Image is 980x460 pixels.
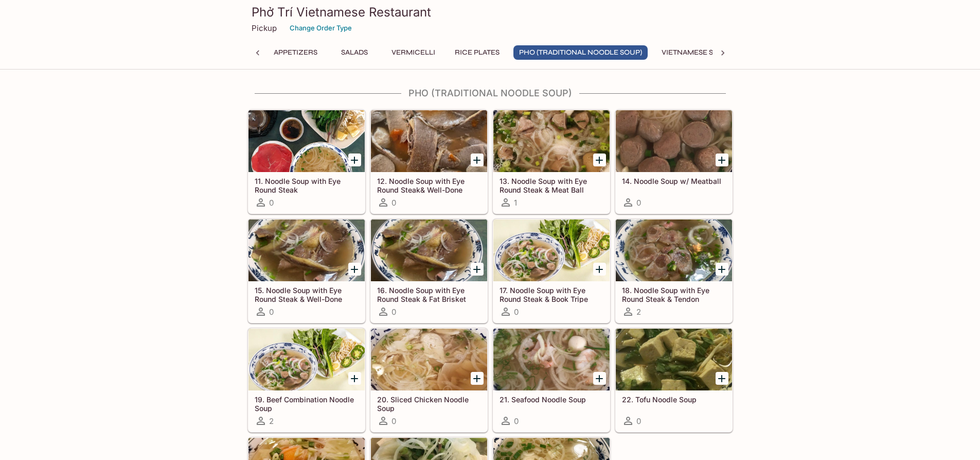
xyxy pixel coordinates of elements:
[248,110,365,172] div: 11. Noodle Soup with Eye Round Steak
[370,328,488,432] a: 20. Sliced Chicken Noodle Soup0
[493,110,610,214] a: 13. Noodle Soup with Eye Round Steak & Meat Ball1
[371,219,487,281] div: 16. Noodle Soup with Eye Round Steak & Fat Brisket
[386,45,441,60] button: Vermicelli
[493,329,610,390] div: 21. Seafood Noodle Soup
[377,286,481,303] h5: 16. Noodle Soup with Eye Round Steak & Fat Brisket
[593,263,606,276] button: Add 17. Noodle Soup with Eye Round Steak & Book Tripe
[252,4,729,20] h3: Phở Trí Vietnamese Restaurant
[622,395,726,404] h5: 22. Tofu Noodle Soup
[252,23,277,33] p: Pickup
[615,219,733,323] a: 18. Noodle Soup with Eye Round Steak & Tendon2
[593,372,606,385] button: Add 21. Seafood Noodle Soup
[269,416,274,426] span: 2
[514,198,517,208] span: 1
[636,198,641,208] span: 0
[514,307,519,317] span: 0
[268,45,323,60] button: Appetizers
[371,110,487,172] div: 12. Noodle Soup with Eye Round Steak& Well-Done Brisket
[370,219,488,323] a: 16. Noodle Soup with Eye Round Steak & Fat Brisket0
[500,177,603,194] h5: 13. Noodle Soup with Eye Round Steak & Meat Ball
[331,45,378,60] button: Salads
[593,154,606,166] button: Add 13. Noodle Soup with Eye Round Steak & Meat Ball
[248,329,365,390] div: 19. Beef Combination Noodle Soup
[500,395,603,404] h5: 21. Seafood Noodle Soup
[248,328,365,432] a: 19. Beef Combination Noodle Soup2
[493,328,610,432] a: 21. Seafood Noodle Soup0
[371,329,487,390] div: 20. Sliced Chicken Noodle Soup
[615,110,733,214] a: 14. Noodle Soup w/ Meatball0
[348,372,361,385] button: Add 19. Beef Combination Noodle Soup
[391,307,396,317] span: 0
[716,372,728,385] button: Add 22. Tofu Noodle Soup
[616,329,732,390] div: 22. Tofu Noodle Soup
[255,286,359,303] h5: 15. Noodle Soup with Eye Round Steak & Well-Done Flank
[493,219,610,323] a: 17. Noodle Soup with Eye Round Steak & Book Tripe0
[471,263,484,276] button: Add 16. Noodle Soup with Eye Round Steak & Fat Brisket
[616,110,732,172] div: 14. Noodle Soup w/ Meatball
[471,154,484,166] button: Add 12. Noodle Soup with Eye Round Steak& Well-Done Brisket
[377,395,481,412] h5: 20. Sliced Chicken Noodle Soup
[656,45,764,60] button: Vietnamese Sandwiches
[255,395,359,412] h5: 19. Beef Combination Noodle Soup
[514,416,519,426] span: 0
[248,219,365,281] div: 15. Noodle Soup with Eye Round Steak & Well-Done Flank
[513,45,648,60] button: Pho (Traditional Noodle Soup)
[493,219,610,281] div: 17. Noodle Soup with Eye Round Steak & Book Tripe
[449,45,505,60] button: Rice Plates
[348,154,361,166] button: Add 11. Noodle Soup with Eye Round Steak
[248,219,365,323] a: 15. Noodle Soup with Eye Round Steak & Well-Done Flank0
[615,328,733,432] a: 22. Tofu Noodle Soup0
[348,263,361,276] button: Add 15. Noodle Soup with Eye Round Steak & Well-Done Flank
[500,286,603,303] h5: 17. Noodle Soup with Eye Round Steak & Book Tripe
[716,154,728,166] button: Add 14. Noodle Soup w/ Meatball
[269,198,274,208] span: 0
[377,177,481,194] h5: 12. Noodle Soup with Eye Round Steak& Well-Done Brisket
[622,286,726,303] h5: 18. Noodle Soup with Eye Round Steak & Tendon
[391,198,396,208] span: 0
[370,110,488,214] a: 12. Noodle Soup with Eye Round Steak& Well-Done Brisket0
[269,307,274,317] span: 0
[636,307,641,317] span: 2
[255,177,359,194] h5: 11. Noodle Soup with Eye Round Steak
[391,416,396,426] span: 0
[248,110,365,214] a: 11. Noodle Soup with Eye Round Steak0
[471,372,484,385] button: Add 20. Sliced Chicken Noodle Soup
[247,88,733,99] h4: Pho (Traditional Noodle Soup)
[616,219,732,281] div: 18. Noodle Soup with Eye Round Steak & Tendon
[493,110,610,172] div: 13. Noodle Soup with Eye Round Steak & Meat Ball
[285,20,357,36] button: Change Order Type
[636,416,641,426] span: 0
[622,177,726,185] h5: 14. Noodle Soup w/ Meatball
[716,263,728,276] button: Add 18. Noodle Soup with Eye Round Steak & Tendon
